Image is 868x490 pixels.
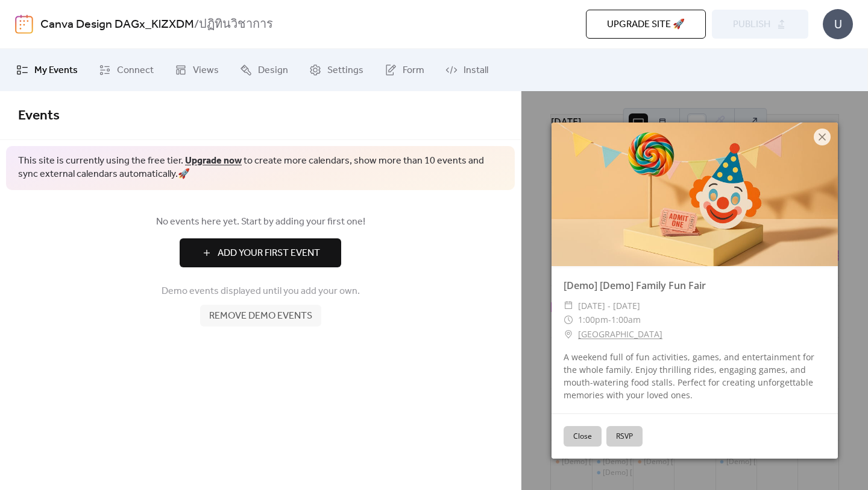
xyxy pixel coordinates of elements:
[185,151,242,170] a: Upgrade now
[90,54,163,86] a: Connect
[166,54,228,86] a: Views
[564,327,573,342] div: ​
[231,54,297,86] a: Design
[823,9,853,39] div: U
[40,13,194,36] a: Canva Design DAGx_KlZXDM
[258,63,288,78] span: Design
[34,63,78,78] span: My Events
[606,426,643,447] button: RSVP
[18,154,503,182] span: This site is currently using the free tier. to create more calendars, show more than 10 events an...
[117,63,154,78] span: Connect
[552,351,838,401] div: A weekend full of fun activities, games, and entertainment for the whole family. Enjoy thrilling ...
[18,238,503,267] a: Add Your First Event
[436,54,497,86] a: Install
[162,284,360,299] span: Demo events displayed until you add your own.
[327,63,363,78] span: Settings
[376,54,433,86] a: Form
[564,313,573,327] div: ​
[300,54,373,86] a: Settings
[578,327,662,342] a: [GEOGRAPHIC_DATA]
[193,63,219,78] span: Views
[180,238,341,267] button: Add Your First Event
[552,278,838,293] div: [Demo] [Demo] Family Fun Fair
[578,299,640,313] span: [DATE] - [DATE]
[564,426,602,447] button: Close
[15,14,33,34] img: logo
[564,299,573,313] div: ​
[200,305,321,326] button: Remove demo events
[608,314,611,325] span: -
[578,314,608,325] span: 1:00pm
[199,13,273,36] b: ปฏิทินวิชาการ
[218,246,320,261] span: Add Your First Event
[209,309,312,323] span: Remove demo events
[586,10,706,39] button: Upgrade site 🚀
[194,13,199,36] b: /
[18,215,503,229] span: No events here yet. Start by adding your first one!
[403,63,424,78] span: Form
[607,17,685,32] span: Upgrade site 🚀
[611,314,641,325] span: 1:00am
[7,54,87,86] a: My Events
[18,103,60,129] span: Events
[464,63,488,78] span: Install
